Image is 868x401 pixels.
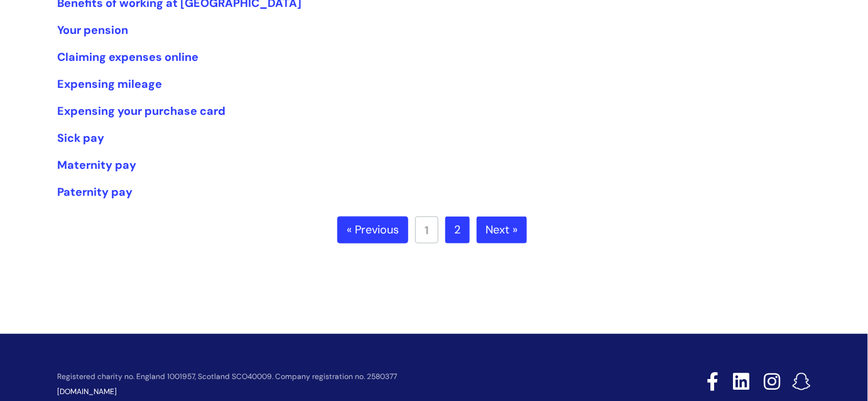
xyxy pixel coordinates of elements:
a: « Previous [337,217,408,244]
a: Expensing your purchase card [57,104,225,119]
a: Next » [477,217,527,244]
a: Sick pay [57,131,104,146]
a: Paternity pay [57,184,133,200]
a: Expensing mileage [57,77,162,92]
a: [DOMAIN_NAME] [57,387,117,397]
a: Maternity pay [57,158,136,173]
a: Claiming expenses online [57,50,198,65]
a: 1 [415,217,438,243]
p: Registered charity no. England 1001957, Scotland SCO40009. Company registration no. 2580377 [57,373,617,381]
a: 2 [445,217,470,244]
a: Your pension [57,23,128,38]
